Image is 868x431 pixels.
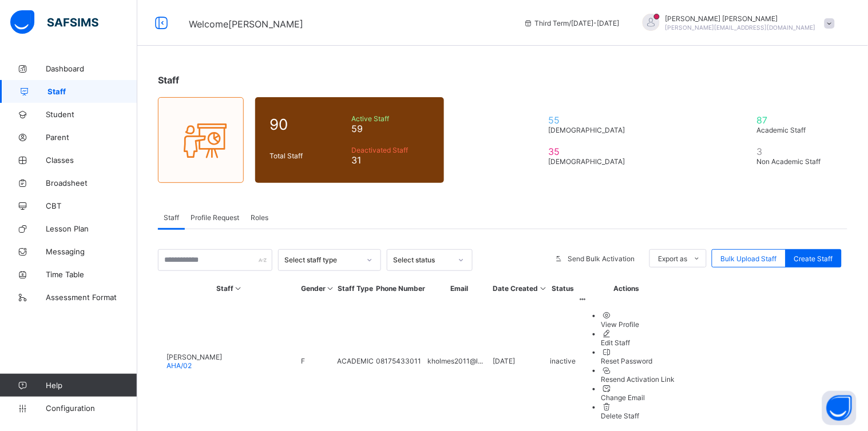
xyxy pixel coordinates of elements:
[427,284,492,293] th: Email
[393,256,451,265] div: Select status
[46,247,137,256] span: Messaging
[757,126,830,134] span: Academic Staff
[47,87,137,96] span: Staff
[665,14,816,23] span: [PERSON_NAME] [PERSON_NAME]
[794,254,833,263] span: Create Staff
[822,391,857,425] button: Open asap
[601,375,675,384] div: Resend Activation Link
[46,178,137,187] span: Broadsheet
[524,19,620,27] span: session/term information
[326,284,335,293] i: Sort in Ascending Order
[46,270,137,279] span: Time Table
[427,294,492,428] td: kholmes2011@l...
[351,146,430,154] span: Deactivated Staff
[337,294,375,428] td: ACADEMIC
[189,18,303,30] span: Welcome [PERSON_NAME]
[757,146,830,157] span: 3
[376,294,426,428] td: 08175433011
[578,284,676,293] th: Actions
[160,284,299,293] th: Staff
[284,256,360,265] div: Select staff type
[659,254,688,263] span: Export as
[721,254,777,263] span: Bulk Upload Staff
[46,293,137,302] span: Assessment Format
[46,224,137,233] span: Lesson Plan
[46,110,137,119] span: Student
[351,114,430,123] span: Active Staff
[46,133,137,142] span: Parent
[548,114,630,126] span: 55
[568,254,635,263] span: Send Bulk Activation
[550,284,577,293] th: Status
[538,284,548,293] i: Sort in Ascending Order
[665,24,816,31] span: [PERSON_NAME][EMAIL_ADDRESS][DOMAIN_NAME]
[493,284,549,293] th: Date Created
[601,338,675,347] div: Edit Staff
[167,361,192,370] span: AHA/02
[376,284,426,293] th: Phone Number
[191,213,239,222] span: Profile Request
[548,126,630,134] span: [DEMOGRAPHIC_DATA]
[269,115,346,133] span: 90
[351,123,430,134] span: 59
[493,294,549,428] td: [DATE]
[46,64,137,73] span: Dashboard
[46,381,137,390] span: Help
[550,357,576,365] span: inactive
[601,357,675,365] div: Reset Password
[601,412,675,420] div: Delete Staff
[351,154,430,166] span: 31
[757,114,830,126] span: 87
[158,74,179,86] span: Staff
[548,146,630,157] span: 35
[548,157,630,166] span: [DEMOGRAPHIC_DATA]
[46,404,137,413] span: Configuration
[233,284,243,293] i: Sort in Ascending Order
[46,201,137,210] span: CBT
[757,157,830,166] span: Non Academic Staff
[267,149,348,163] div: Total Staff
[631,14,841,33] div: AhmadAdam
[164,213,179,222] span: Staff
[167,353,222,361] span: [PERSON_NAME]
[337,284,375,293] th: Staff Type
[300,294,336,428] td: F
[300,284,336,293] th: Gender
[601,320,675,329] div: View Profile
[46,155,137,165] span: Classes
[10,10,98,34] img: safsims
[251,213,268,222] span: Roles
[601,393,675,402] div: Change Email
